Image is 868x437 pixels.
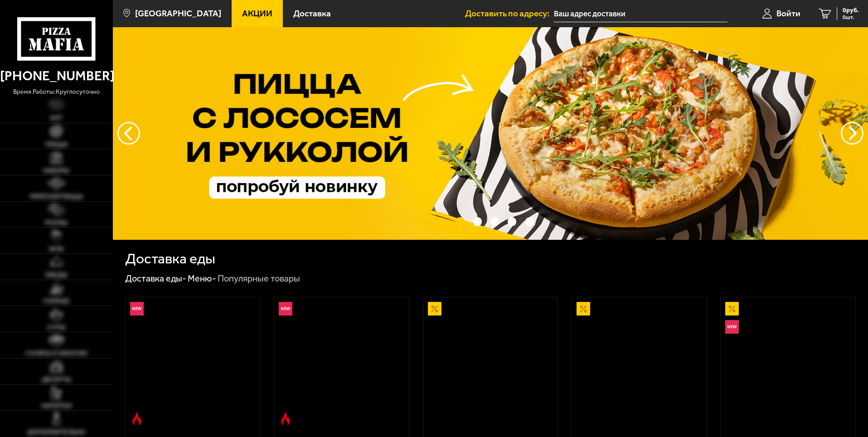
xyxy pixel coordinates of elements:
[572,297,707,430] a: АкционныйПепперони 25 см (толстое с сыром)
[725,320,739,334] img: Новинка
[130,302,144,316] img: Новинка
[508,217,516,226] button: точки переключения
[42,376,71,383] span: Десерты
[47,324,66,330] span: Супы
[525,217,534,226] button: точки переключения
[473,217,482,226] button: точки переключения
[41,403,72,409] span: Напитки
[45,141,68,147] span: Пицца
[725,302,739,316] img: Акционный
[843,15,859,20] span: 0 шт.
[293,9,331,18] span: Доставка
[117,122,140,145] button: следующий
[27,429,85,435] span: Дополнительно
[423,297,558,430] a: АкционныйАль-Шам 25 см (тонкое тесто)
[242,9,272,18] span: Акции
[45,272,68,278] span: Обеды
[843,7,859,14] span: 0 руб.
[554,5,727,22] input: Ваш адрес доставки
[776,9,800,18] span: Войти
[126,297,260,430] a: НовинкаОстрое блюдоРимская с креветками
[135,9,221,18] span: [GEOGRAPHIC_DATA]
[50,115,63,121] span: Хит
[49,246,64,252] span: WOK
[125,252,215,266] h1: Доставка еды
[188,273,216,284] a: Меню-
[130,412,144,426] img: Острое блюдо
[30,193,83,199] span: Римская пицца
[456,217,464,226] button: точки переключения
[25,350,87,356] span: Салаты и закуски
[279,302,292,316] img: Новинка
[43,167,69,174] span: Наборы
[218,273,300,285] div: Популярные товары
[45,219,68,226] span: Роллы
[43,298,70,304] span: Горячее
[465,9,554,18] span: Доставить по адресу:
[428,302,441,316] img: Акционный
[490,217,499,226] button: точки переключения
[841,122,863,145] button: предыдущий
[721,297,855,430] a: АкционныйНовинкаВсё включено
[125,273,186,284] a: Доставка еды-
[577,302,590,316] img: Акционный
[274,297,409,430] a: НовинкаОстрое блюдоРимская с мясным ассорти
[279,412,292,426] img: Острое блюдо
